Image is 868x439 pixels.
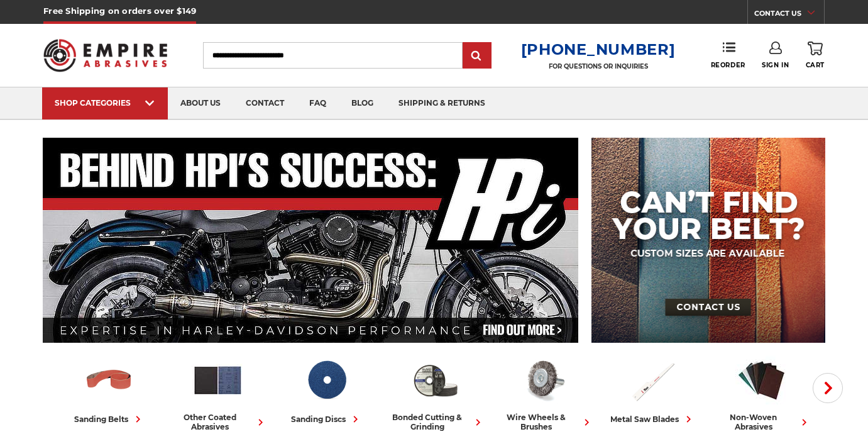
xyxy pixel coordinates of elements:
[610,413,695,426] div: metal saw blades
[43,138,579,343] img: Banner for an interview featuring Horsepower Inc who makes Harley performance upgrades featured o...
[55,98,155,108] div: SHOP CATEGORIES
[495,413,593,431] div: wire wheels & brushes
[300,354,353,406] img: Sanding Discs
[712,354,811,431] a: non-woven abrasives
[464,43,490,69] input: Submit
[409,354,461,406] img: Bonded Cutting & Grinding
[627,354,679,406] img: Metal Saw Blades
[711,61,745,69] span: Reorder
[192,354,244,406] img: Other Coated Abrasives
[386,354,485,431] a: bonded cutting & grinding
[168,413,267,431] div: other coated abrasives
[603,354,702,426] a: metal saw blades
[277,354,376,426] a: sanding discs
[168,87,233,119] a: about us
[43,31,167,79] img: Empire Abrasives
[806,42,825,69] a: Cart
[386,87,498,119] a: shipping & returns
[518,354,570,406] img: Wire Wheels & Brushes
[83,354,135,406] img: Sanding Belts
[339,87,386,119] a: blog
[591,138,825,343] img: promo banner for custom belts.
[495,354,593,431] a: wire wheels & brushes
[521,40,676,58] a: [PHONE_NUMBER]
[386,413,485,431] div: bonded cutting & grinding
[735,354,788,406] img: Non-woven Abrasives
[762,61,789,69] span: Sign In
[711,42,745,69] a: Reorder
[233,87,297,119] a: contact
[291,413,362,426] div: sanding discs
[521,62,676,70] p: FOR QUESTIONS OR INQUIRIES
[813,373,843,403] button: Next
[297,87,339,119] a: faq
[60,354,158,426] a: sanding belts
[168,354,267,431] a: other coated abrasives
[74,413,145,426] div: sanding belts
[806,61,825,69] span: Cart
[712,413,811,431] div: non-woven abrasives
[754,6,824,24] a: CONTACT US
